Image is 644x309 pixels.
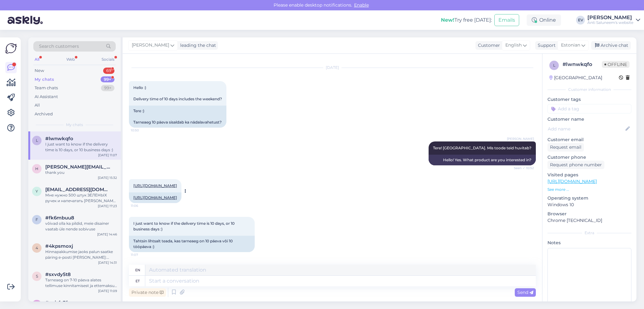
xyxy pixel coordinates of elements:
span: Enable [352,2,371,8]
span: I just want to know if the delivery time is 10 days, or 10 business days :) [133,221,236,231]
button: Emails [494,14,519,26]
div: Try free [DATE]: [441,16,492,24]
span: 4 [36,246,38,250]
div: 99+ [101,85,114,91]
div: Customer [475,42,500,49]
div: thank you [45,170,117,175]
a: [PERSON_NAME]Anti Saluneem's website [587,15,640,25]
div: AI Assistant [35,94,58,100]
span: #lwnwkqfo [45,136,73,141]
p: Chrome [TECHNICAL_ID] [547,217,631,224]
p: Customer phone [547,154,631,161]
div: [GEOGRAPHIC_DATA] [549,74,602,81]
input: Add name [548,125,624,132]
div: All [33,55,41,63]
div: [PERSON_NAME] [587,15,633,20]
span: heidi.wenninger@bwpackaging.com [45,164,111,170]
div: [DATE] 14:46 [97,232,117,237]
span: Tere! [GEOGRAPHIC_DATA]. Mis toode teid huvitab? [433,146,531,150]
div: Hinnapakkumise jaoks palun saatke päring e-posti [PERSON_NAME]: [EMAIL_ADDRESS][DOMAIN_NAME] [45,249,117,260]
div: Team chats [35,85,58,91]
div: All [35,102,40,108]
div: Tahtsin lihtsalt teada, kas tarneaeg on 10 päeva või 10 tööpäeva :) [129,236,255,252]
p: See more ... [547,187,631,192]
div: Customer information [547,87,631,92]
div: [DATE] 15:32 [98,175,117,180]
p: Customer tags [547,96,631,103]
div: [DATE] 14:31 [98,260,117,265]
span: English [505,42,522,49]
span: Send [517,290,533,295]
span: #xpisfs3f [45,300,68,306]
div: 99+ [101,76,114,83]
div: võivad olla ka pildid, meie disainer vaatab üle nende sobivuse [45,221,117,232]
div: [DATE] 17:23 [98,204,117,208]
span: Offline [602,61,630,68]
p: Customer email [547,136,631,143]
div: leading the chat [178,42,216,49]
div: Support [535,42,556,49]
div: [DATE] 11:07 [98,153,117,157]
div: I just want to know if the delivery time is 10 days, or 10 business days :) [45,141,117,153]
span: l [36,138,38,143]
span: yanaiter58@gmail.com [45,187,111,192]
div: Extra [547,230,631,236]
p: Customer name [547,116,631,123]
span: Hello :) Delivery time of 10 days includes the weekend? [133,85,222,101]
span: #4kpsmoxj [45,243,73,249]
span: #sxvdy5t8 [45,272,71,277]
a: [URL][DOMAIN_NAME] [133,183,177,188]
div: Anti Saluneem's website [587,20,633,25]
a: [URL][DOMAIN_NAME] [133,195,177,200]
span: Seen ✓ 10:52 [510,166,534,170]
span: [PERSON_NAME] [132,42,169,49]
span: 11:07 [131,252,154,257]
div: [DATE] 11:09 [98,289,117,293]
p: Operating system [547,195,631,201]
div: [DATE] [129,65,536,70]
div: Request email [547,143,584,152]
span: 11:06 [131,203,154,208]
div: Archived [35,111,53,117]
p: Windows 10 [547,201,631,208]
div: New [35,68,44,74]
div: Online [527,14,561,26]
span: h [35,166,38,171]
div: Socials [100,55,116,63]
b: New! [441,17,454,23]
div: Мне нужно 500 штук ЗЕЛЕНЫХ ручек и напечатать [PERSON_NAME] и лого партии. По эмайлу тоже отправи... [45,192,117,204]
div: Tere :) Tarneaeg 10 päeva sisaldab ka nädalavahetust? [129,106,226,128]
p: Browser [547,211,631,217]
div: 69 [103,68,114,74]
span: y [36,189,38,194]
div: # lwnwkqfo [563,61,602,68]
span: Search customers [39,43,79,50]
input: Add a tag [547,104,631,113]
div: My chats [35,76,54,83]
div: Private note [129,288,166,297]
span: My chats [66,122,83,128]
div: Hello! Yes. What product are you interested in? [429,155,536,165]
div: EV [576,16,585,25]
span: #fk6mbuu8 [45,215,74,221]
span: s [36,274,38,279]
div: et [136,276,140,286]
span: Estonian [561,42,580,49]
img: Askly Logo [5,42,17,54]
span: 10:50 [131,128,154,133]
div: Request phone number [547,161,604,169]
span: f [36,217,38,222]
span: l [553,63,555,68]
div: en [135,265,140,275]
a: [URL][DOMAIN_NAME] [547,179,597,184]
div: Web [65,55,76,63]
p: Notes [547,240,631,246]
div: Archive chat [591,41,631,50]
div: Tarneaeg on 7-10 päeva alates tellimuse kinnitamisest ja ettemaksu laekumisest. [45,277,117,289]
span: [PERSON_NAME] [507,136,534,141]
p: Visited pages [547,172,631,178]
